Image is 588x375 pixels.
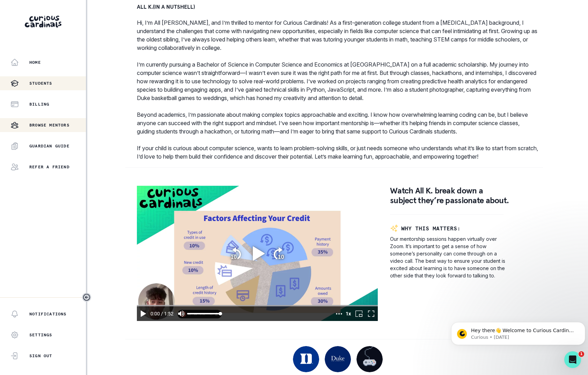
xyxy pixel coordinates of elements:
[29,143,69,149] p: Guardian Guide
[579,351,584,357] span: 1
[325,346,351,372] img: Duke University II
[390,186,510,205] p: Watch All K. break down a subject they’re passionate about.
[29,332,52,338] p: Settings
[29,353,52,359] p: Sign Out
[137,144,538,161] p: If your child is curious about computer science, wants to learn problem-solving skills, or just n...
[25,16,61,28] img: Curious Cardinals Logo
[390,235,510,279] p: Our mentorship sessions happen virtually over Zoom. It’s important to get a sense of how someone’...
[137,2,195,11] p: All K. (IN A NUTSHELL)
[401,224,461,232] p: WHY THIS MATTERS:
[29,101,49,107] p: Billing
[448,307,588,356] iframe: Intercom notifications message
[293,346,319,372] img: Duke University I
[137,110,538,136] p: Beyond academics, I’m passionate about making complex topics approachable and exciting. I know ho...
[29,122,69,128] p: Browse Mentors
[564,351,581,368] iframe: Intercom live chat
[29,81,52,86] p: Students
[29,311,67,317] p: Notifications
[29,60,41,65] p: Home
[137,18,538,52] p: Hi, I’m All [PERSON_NAME], and I’m thrilled to mentor for Curious Cardinals! As a first-generatio...
[357,346,383,372] img: Gamer
[29,164,69,170] p: Refer a friend
[137,60,538,102] p: I’m currently pursuing a Bachelor of Science in Computer Science and Economics at [GEOGRAPHIC_DAT...
[82,293,91,302] button: Toggle sidebar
